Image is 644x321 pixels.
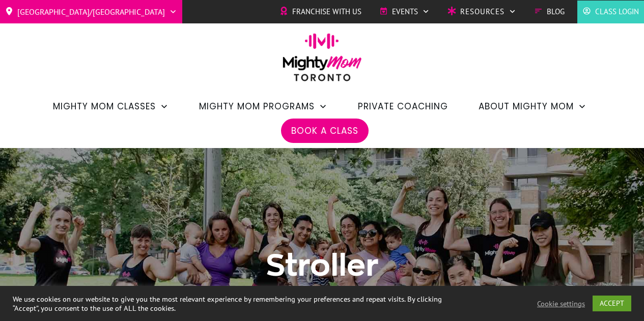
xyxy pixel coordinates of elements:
[534,4,565,19] a: Blog
[547,4,565,19] span: Blog
[358,98,448,115] a: Private Coaching
[479,98,586,115] a: About Mighty Mom
[53,98,169,115] a: Mighty Mom Classes
[279,4,361,19] a: Franchise with Us
[199,98,327,115] a: Mighty Mom Programs
[392,4,418,19] span: Events
[582,4,639,19] a: Class Login
[479,98,574,115] span: About Mighty Mom
[291,122,358,139] a: Book a Class
[595,4,639,19] span: Class Login
[17,4,165,20] span: [GEOGRAPHIC_DATA]/[GEOGRAPHIC_DATA]
[447,4,516,19] a: Resources
[537,299,585,308] a: Cookie settings
[292,4,361,19] span: Franchise with Us
[199,98,315,115] span: Mighty Mom Programs
[379,4,430,19] a: Events
[13,295,446,313] div: We use cookies on our website to give you the most relevant experience by remembering your prefer...
[460,4,505,19] span: Resources
[53,98,156,115] span: Mighty Mom Classes
[277,33,367,89] img: mightymom-logo-toronto
[593,296,631,311] a: ACCEPT
[5,4,177,20] a: [GEOGRAPHIC_DATA]/[GEOGRAPHIC_DATA]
